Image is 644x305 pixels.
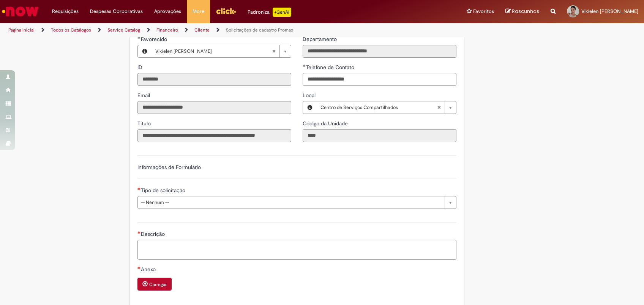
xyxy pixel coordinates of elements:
[137,164,201,171] label: Informações de Formulário
[303,73,456,86] input: Telefone de Contato
[137,231,141,234] span: Necessários
[303,64,306,67] span: Obrigatório Preenchido
[317,101,456,114] a: Centro de Serviços CompartilhadosLimpar campo Local
[512,8,539,15] span: Rascunhos
[306,64,356,71] span: Telefone de Contato
[1,4,40,19] img: ServiceNow
[194,27,210,33] a: Cliente
[141,187,187,194] span: Tipo de solicitação
[156,27,178,33] a: Financeiro
[149,281,167,288] small: Carregar
[141,266,157,273] span: Anexo
[268,45,279,57] abbr: Limpar campo Favorecido
[433,101,445,114] abbr: Limpar campo Local
[193,8,204,15] span: More
[137,92,152,99] span: Somente leitura - Email
[137,240,456,260] textarea: Descrição
[216,5,236,17] img: click_logo_yellow_360x200.png
[248,8,291,17] div: Padroniza
[137,129,291,142] input: Título
[226,27,293,33] a: Solicitações de cadastro Promax
[154,8,181,15] span: Aprovações
[303,36,338,43] span: Somente leitura - Departamento
[8,27,35,33] a: Página inicial
[152,45,291,57] a: Vikielen [PERSON_NAME]Limpar campo Favorecido
[52,8,79,15] span: Requisições
[107,27,140,33] a: Service Catalog
[137,101,291,114] input: Email
[137,278,172,291] button: Carregar anexo de Anexo Required
[137,266,141,269] span: Necessários
[141,231,166,237] span: Descrição
[137,64,144,71] span: Somente leitura - ID
[90,8,143,15] span: Despesas Corporativas
[505,8,539,15] a: Rascunhos
[303,101,317,114] button: Local, Visualizar este registro Centro de Serviços Compartilhados
[303,129,456,142] input: Código da Unidade
[303,120,349,127] span: Somente leitura - Código da Unidade
[137,92,152,99] label: Somente leitura - Email
[473,8,494,15] span: Favoritos
[51,27,91,33] a: Todos os Catálogos
[581,8,638,14] span: Vikielen [PERSON_NAME]
[141,36,169,43] span: Necessários - Favorecido
[137,187,141,190] span: Necessários
[155,45,272,57] span: Vikielen [PERSON_NAME]
[303,45,456,58] input: Departamento
[303,35,338,43] label: Somente leitura - Departamento
[303,92,317,99] span: Local
[137,120,152,127] label: Somente leitura - Título
[141,196,441,209] span: -- Nenhum --
[320,101,437,114] span: Centro de Serviços Compartilhados
[273,8,291,17] p: +GenAi
[303,120,349,127] label: Somente leitura - Código da Unidade
[137,73,291,86] input: ID
[137,36,141,39] span: Obrigatório Preenchido
[6,23,424,37] ul: Trilhas de página
[137,120,152,127] span: Somente leitura - Título
[138,45,152,57] button: Favorecido, Visualizar este registro Vikielen Teodoro Ferreira
[137,63,144,71] label: Somente leitura - ID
